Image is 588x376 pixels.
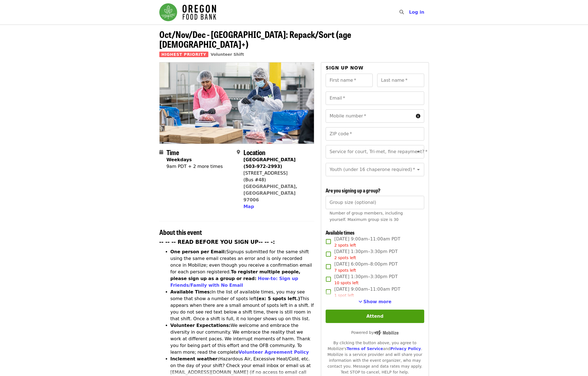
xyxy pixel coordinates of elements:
[334,243,356,247] span: 2 spots left
[243,177,310,183] div: (Bus #48)
[238,350,309,355] a: Volunteer Agreement Policy
[363,299,392,304] span: Show more
[334,236,400,248] span: [DATE] 9:00am–11:00am PDT
[334,261,397,273] span: [DATE] 6:00pm–8:00pm PDT
[167,157,192,162] strong: Weekdays
[414,166,422,173] button: Open
[159,239,275,245] strong: -- -- -- READ BEFORE YOU SIGN UP-- -- -:
[243,170,310,177] div: [STREET_ADDRESS]
[326,310,424,323] button: Attend
[330,211,403,222] span: Number of group members, including yourself. Maximum group size is 30
[160,62,314,143] img: Oct/Nov/Dec - Beaverton: Repack/Sort (age 10+) organized by Oregon Food Bank
[347,346,383,351] a: Terms of Service
[351,330,399,335] span: Powered by
[326,109,413,123] input: Mobile number
[334,286,400,298] span: [DATE] 9:00am–11:00am PDT
[170,289,212,295] strong: Available Times:
[399,9,404,15] i: search icon
[326,74,373,87] input: First name
[159,150,163,155] i: calendar icon
[170,249,314,289] li: Signups submitted for the same shift using the same email creates an error and is only recorded o...
[243,203,254,210] button: Map
[243,204,254,209] span: Map
[414,148,422,156] button: Open
[404,7,429,18] button: Log in
[170,289,314,322] li: In the list of available times, you may see some that show a number of spots left This appears wh...
[170,269,301,281] strong: To register multiple people, please sign up as a group or read:
[334,281,358,285] span: 10 spots left
[334,293,354,298] span: 1 spot left
[416,114,420,119] i: circle-info icon
[326,127,424,141] input: ZIP code
[326,65,363,71] span: Sign up now
[167,163,223,170] div: 9am PDT + 2 more times
[334,248,397,261] span: [DATE] 1:30pm–3:30pm PDT
[170,249,226,254] strong: One person per Email:
[237,150,240,155] i: map-marker-alt icon
[334,256,356,260] span: 2 spots left
[407,6,412,19] input: Search
[326,91,424,105] input: Email
[377,74,424,87] input: Last name
[170,322,314,356] li: We welcome and embrace the diversity in our community. We embrace the reality that we work at dif...
[326,229,355,236] span: Available times
[159,52,209,57] span: Highest Priority
[159,3,216,21] img: Oregon Food Bank - Home
[167,147,179,157] span: Time
[257,296,300,301] strong: (ex: 5 spots left.)
[243,157,296,169] strong: [GEOGRAPHIC_DATA] (503-972-2993)
[358,298,392,305] button: See more timeslots
[211,52,244,57] a: Volunteer Shift
[159,28,351,50] span: Oct/Nov/Dec - [GEOGRAPHIC_DATA]: Repack/Sort (age [DEMOGRAPHIC_DATA]+)
[334,273,397,286] span: [DATE] 1:30pm–3:30pm PDT
[159,227,202,237] span: About this event
[374,330,399,335] img: Powered by Mobilize
[334,268,356,273] span: 7 spots left
[326,340,424,375] div: By clicking the button above, you agree to Mobilize's and . Mobilize is a service provider and wi...
[326,196,424,209] input: [object Object]
[170,356,219,361] strong: Inclement weather:
[170,276,298,288] a: How-to: Sign up Friends/Family with No Email
[326,187,380,194] span: Are you signing up a group?
[390,346,421,351] a: Privacy Policy
[243,184,297,203] a: [GEOGRAPHIC_DATA], [GEOGRAPHIC_DATA] 97006
[409,9,424,15] span: Log in
[243,147,265,157] span: Location
[170,323,231,328] strong: Volunteer Expectations:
